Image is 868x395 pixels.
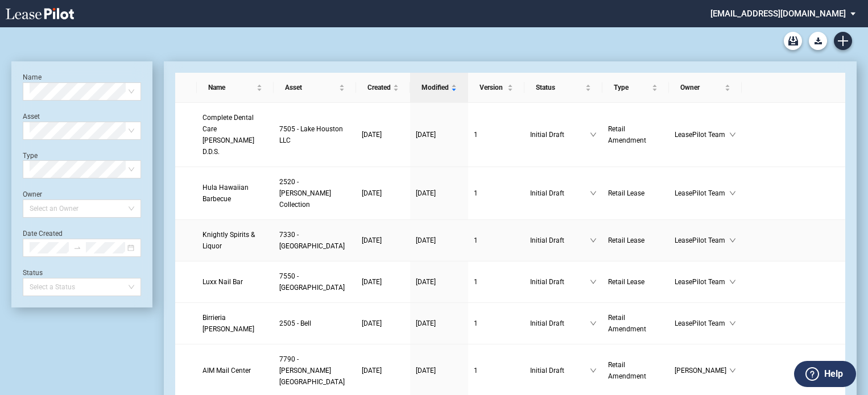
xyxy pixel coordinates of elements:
span: Initial Draft [530,129,590,140]
a: [DATE] [362,129,404,140]
span: Initial Draft [530,235,590,246]
span: down [590,367,597,374]
span: 1 [474,367,478,375]
th: Created [356,73,410,103]
span: Retail Lease [608,189,644,197]
span: down [729,278,736,285]
a: [DATE] [416,365,462,376]
a: 1 [474,365,519,376]
span: 7790 - Mercado Del Lago [279,355,345,386]
th: Name [197,73,274,103]
span: Retail Lease [608,278,644,286]
a: [DATE] [362,365,404,376]
span: [DATE] [416,367,436,375]
span: Retail Amendment [608,314,646,333]
th: Modified [410,73,468,103]
span: [DATE] [362,367,382,375]
span: down [729,367,736,374]
span: down [590,131,597,138]
a: Retail Amendment [608,312,663,335]
span: [PERSON_NAME] [675,365,729,376]
th: Owner [669,73,742,103]
span: LeasePilot Team [675,235,729,246]
span: down [729,190,736,197]
label: Status [23,269,43,277]
span: LeasePilot Team [675,188,729,199]
span: AIM Mail Center [202,367,251,375]
span: [DATE] [362,319,382,327]
span: [DATE] [416,189,436,197]
a: [DATE] [362,235,404,246]
span: Created [367,82,391,93]
span: [DATE] [362,131,382,139]
a: 7330 - [GEOGRAPHIC_DATA] [279,229,350,252]
a: 1 [474,318,519,329]
a: [DATE] [416,235,462,246]
a: [DATE] [362,318,404,329]
span: Initial Draft [530,365,590,376]
span: down [729,320,736,327]
a: [DATE] [416,129,462,140]
span: down [590,237,597,244]
a: Complete Dental Care [PERSON_NAME] D.D.S. [202,112,268,157]
span: [DATE] [362,189,382,197]
span: 7330 - Fountains West [279,231,345,250]
span: to [73,244,81,252]
span: down [590,320,597,327]
span: down [729,237,736,244]
span: Complete Dental Care Dr. Csengery D.D.S. [202,114,254,156]
md-menu: Download Blank Form List [805,32,830,50]
a: Retail Amendment [608,123,663,146]
span: 7505 - Lake Houston LLC [279,125,343,144]
span: 1 [474,131,478,139]
a: 2520 - [PERSON_NAME] Collection [279,176,350,210]
span: [DATE] [416,131,436,139]
span: [DATE] [416,278,436,286]
span: down [590,190,597,197]
label: Date Created [23,230,63,238]
label: Help [824,367,843,381]
a: Archive [784,32,802,50]
span: 1 [474,189,478,197]
span: Knightly Spirits & Liquor [202,231,255,250]
a: 1 [474,235,519,246]
button: Help [794,361,856,387]
a: 1 [474,129,519,140]
span: down [729,131,736,138]
a: Birrieria [PERSON_NAME] [202,312,268,335]
span: 1 [474,319,478,327]
span: Status [536,82,583,93]
a: Hula Hawaiian Barbecue [202,182,268,205]
a: Luxx Nail Bar [202,276,268,288]
label: Owner [23,190,42,198]
span: Luxx Nail Bar [202,278,243,286]
span: Type [614,82,650,93]
a: Retail Amendment [608,359,663,382]
span: swap-right [73,244,81,252]
span: Retail Lease [608,236,644,244]
a: Retail Lease [608,188,663,199]
a: Retail Lease [608,276,663,288]
span: [DATE] [416,236,436,244]
a: Create new document [834,32,852,50]
span: Hula Hawaiian Barbecue [202,184,249,203]
span: [DATE] [362,236,382,244]
a: 7550 - [GEOGRAPHIC_DATA] [279,271,350,293]
a: [DATE] [362,188,404,199]
a: 1 [474,188,519,199]
span: Asset [285,82,337,93]
span: Birrieria Esquivel [202,314,254,333]
a: AIM Mail Center [202,365,268,376]
span: Name [208,82,254,93]
a: [DATE] [362,276,404,288]
span: 7550 - Lovers Lane [279,272,345,292]
span: Retail Amendment [608,361,646,380]
th: Status [524,73,602,103]
a: 1 [474,276,519,288]
span: 1 [474,278,478,286]
a: Retail Lease [608,235,663,246]
span: Initial Draft [530,188,590,199]
span: 2520 - Cordova Collection [279,178,331,209]
th: Asset [274,73,356,103]
a: 2505 - Bell [279,318,350,329]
